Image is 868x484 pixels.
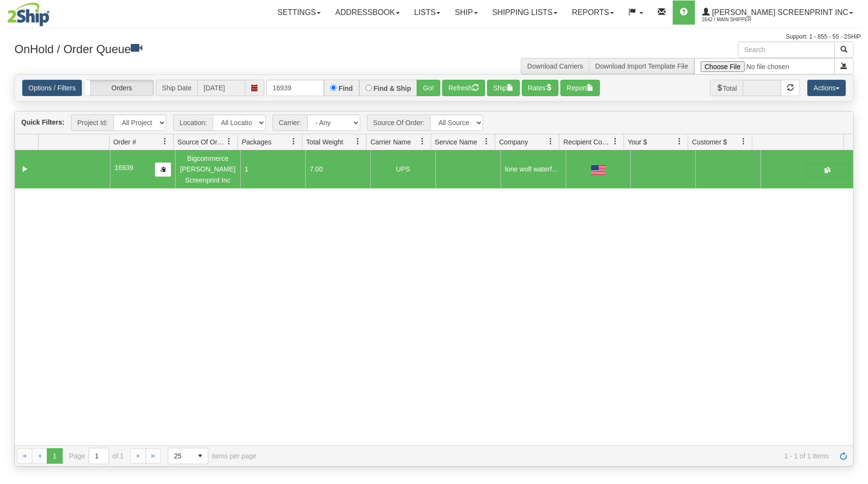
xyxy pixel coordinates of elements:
button: Shipping Documents [806,163,849,178]
span: Ship Date [156,80,197,96]
span: Source Of Order [177,137,226,147]
span: Order # [113,137,136,147]
a: Addressbook [328,0,407,25]
button: Search [834,42,854,58]
a: Collapse [19,163,31,175]
input: Search [738,42,835,58]
label: Find [339,85,353,92]
a: Source Of Order filter column settings [221,133,237,150]
button: Refresh [442,80,485,96]
a: Ship [448,0,485,25]
span: Carrier Name [370,137,411,147]
span: 2642 / Main Shipper [702,15,774,25]
div: UPS [375,164,431,174]
button: Ship [487,80,520,96]
a: Lists [407,0,448,25]
a: Your $ filter column settings [671,133,688,150]
div: Support: 1 - 855 - 55 - 2SHIP [7,33,861,41]
a: Refresh [836,448,851,464]
span: 1 [244,165,248,173]
span: Customer $ [692,137,727,147]
span: Your $ [628,137,647,147]
a: Customer $ filter column settings [735,133,752,150]
input: Import [694,58,835,74]
input: Page 1 [89,448,108,464]
span: items per page [168,448,257,464]
span: Packages [242,137,271,147]
a: Options / Filters [22,80,82,96]
a: [PERSON_NAME] Screenprint Inc 2642 / Main Shipper [695,0,860,25]
td: lone wolf waterfowler [501,150,566,188]
label: Orders [84,80,153,96]
span: Carrier: [272,114,307,131]
a: Shipping lists [485,0,565,25]
span: Service Name [435,137,477,147]
h3: OnHold / Order Queue [14,42,427,56]
iframe: chat widget [846,193,867,291]
span: 1 - 1 of 1 items [270,452,829,460]
span: Total Weight [306,137,343,147]
a: Settings [270,0,328,25]
a: Recipient Country filter column settings [607,133,624,150]
a: Total Weight filter column settings [350,133,366,150]
img: logo2642.jpg [7,2,50,27]
div: grid toolbar [15,112,853,134]
label: Find & Ship [374,85,411,92]
span: Recipient Country [563,137,611,147]
span: Source Of Order: [367,114,431,131]
input: Order # [266,80,324,96]
span: Page of 1 [69,448,124,464]
button: Rates [522,80,559,96]
span: Page 1 [47,448,62,464]
a: Reports [565,0,621,25]
a: Download Import Template File [595,62,688,70]
a: Download Carriers [527,62,583,70]
span: 16939 [114,164,133,171]
a: Order # filter column settings [157,133,173,150]
span: Total [710,80,743,96]
a: Company filter column settings [542,133,559,150]
span: Company [499,137,528,147]
span: 7.00 [310,165,323,173]
button: Report [560,80,600,96]
div: Bigcommerce [PERSON_NAME] Screenprint Inc [179,153,236,185]
button: Go! [417,80,440,96]
a: Carrier Name filter column settings [414,133,431,150]
a: Service Name filter column settings [478,133,495,150]
a: Packages filter column settings [285,133,302,150]
span: Page sizes drop down [168,448,208,464]
span: Location: [173,114,213,131]
button: Copy to clipboard [155,162,171,177]
span: 25 [174,451,187,461]
span: [PERSON_NAME] Screenprint Inc [710,8,848,16]
span: select [192,448,208,464]
img: US [591,165,606,175]
span: Project Id: [71,114,113,131]
button: Actions [807,80,846,96]
label: Quick Filters: [21,117,64,127]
